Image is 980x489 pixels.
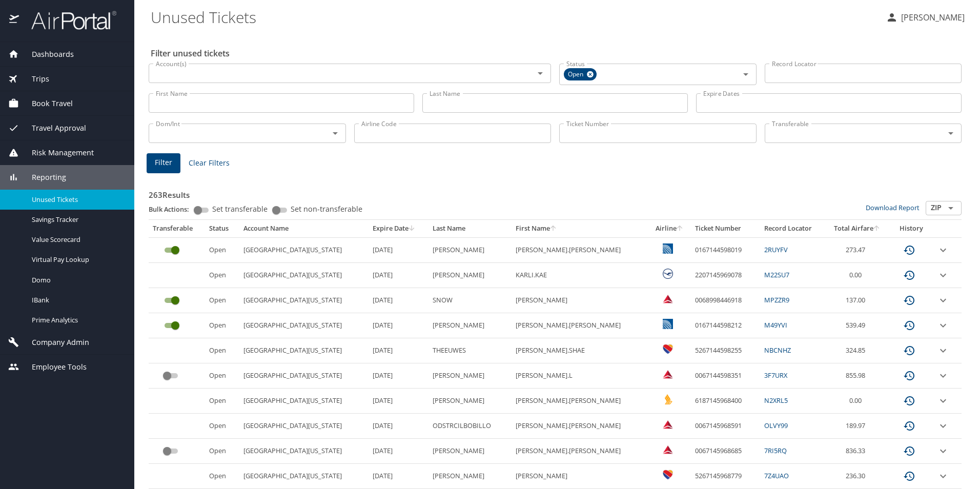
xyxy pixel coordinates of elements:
span: Prime Analytics [32,315,122,325]
td: [DATE] [369,237,428,262]
td: 0167144598019 [691,237,760,262]
td: SNOW [428,288,511,313]
td: [PERSON_NAME].[PERSON_NAME] [512,389,649,414]
span: Trips [19,73,49,85]
span: Filter [155,156,172,169]
td: Open [205,389,239,414]
td: [PERSON_NAME].SHAE [512,338,649,363]
td: [PERSON_NAME].[PERSON_NAME] [512,237,649,262]
a: NBCNHZ [764,345,791,355]
button: expand row [937,470,949,482]
th: Record Locator [760,220,825,237]
td: 836.33 [825,439,889,464]
td: 539.49 [825,313,889,338]
img: Southwest Airlines [663,344,673,354]
td: [GEOGRAPHIC_DATA][US_STATE] [239,464,369,489]
td: [PERSON_NAME].L [512,363,649,389]
th: Last Name [428,220,511,237]
th: Expire Date [369,220,428,237]
td: [PERSON_NAME] [428,363,511,389]
th: Status [205,220,239,237]
td: [DATE] [369,439,428,464]
a: 3F7URX [764,371,787,380]
td: Open [205,464,239,489]
td: [PERSON_NAME].[PERSON_NAME] [512,313,649,338]
img: Southwest Airlines [663,470,673,480]
button: Open [944,201,958,215]
td: Open [205,439,239,464]
button: expand row [937,244,949,256]
td: [DATE] [369,338,428,363]
button: expand row [937,395,949,407]
td: 0067145968685 [691,439,760,464]
span: Reporting [19,172,66,183]
h2: Filter unused tickets [151,45,964,62]
td: 189.97 [825,414,889,439]
p: Bulk Actions: [149,205,197,214]
div: Transferable [153,224,201,233]
span: Unused Tickets [32,195,122,205]
button: expand row [937,344,949,357]
td: [DATE] [369,389,428,414]
td: 5267144598255 [691,338,760,363]
td: [DATE] [369,313,428,338]
td: 0167144598212 [691,313,760,338]
th: Account Name [239,220,369,237]
button: Filter [147,153,180,173]
td: [PERSON_NAME] [512,288,649,313]
td: [PERSON_NAME].[PERSON_NAME] [512,414,649,439]
button: sort [550,226,557,232]
td: Open [205,263,239,288]
h3: 263 Results [149,183,962,201]
img: airportal-logo.png [20,10,116,30]
img: Delta Airlines [663,294,673,304]
a: MPZZR9 [764,295,789,304]
button: Open [328,126,342,140]
button: expand row [937,445,949,457]
button: expand row [937,420,949,432]
td: 0067145968591 [691,414,760,439]
button: Open [944,126,958,140]
span: Domo [32,275,122,285]
span: Company Admin [19,337,89,348]
span: IBank [32,295,122,305]
td: Open [205,338,239,363]
td: [GEOGRAPHIC_DATA][US_STATE] [239,237,369,262]
td: [DATE] [369,464,428,489]
td: [DATE] [369,414,428,439]
a: 7RI5RQ [764,446,787,455]
span: Employee Tools [19,361,87,373]
td: [GEOGRAPHIC_DATA][US_STATE] [239,363,369,389]
td: [PERSON_NAME] [428,313,511,338]
td: 236.30 [825,464,889,489]
td: Open [205,313,239,338]
span: Virtual Pay Lookup [32,255,122,264]
td: Open [205,363,239,389]
td: [DATE] [369,263,428,288]
img: Lufthansa [663,269,673,279]
span: Set transferable [212,206,268,213]
span: Open [564,69,589,80]
th: Ticket Number [691,220,760,237]
p: [PERSON_NAME] [898,11,965,24]
a: N2XRL5 [764,396,788,405]
td: THEEUWES [428,338,511,363]
td: [PERSON_NAME] [428,263,511,288]
td: 855.98 [825,363,889,389]
td: [GEOGRAPHIC_DATA][US_STATE] [239,414,369,439]
td: [GEOGRAPHIC_DATA][US_STATE] [239,313,369,338]
td: 6187145968400 [691,389,760,414]
td: [GEOGRAPHIC_DATA][US_STATE] [239,439,369,464]
td: 0067144598351 [691,363,760,389]
td: [GEOGRAPHIC_DATA][US_STATE] [239,288,369,313]
td: [PERSON_NAME] [512,464,649,489]
span: Travel Approval [19,123,86,134]
td: [GEOGRAPHIC_DATA][US_STATE] [239,389,369,414]
button: Open [533,66,547,80]
td: 0.00 [825,263,889,288]
a: OLVY99 [764,421,788,430]
span: Value Scorecard [32,235,122,244]
button: [PERSON_NAME] [882,8,969,27]
td: [PERSON_NAME] [428,439,511,464]
div: Open [564,68,597,80]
